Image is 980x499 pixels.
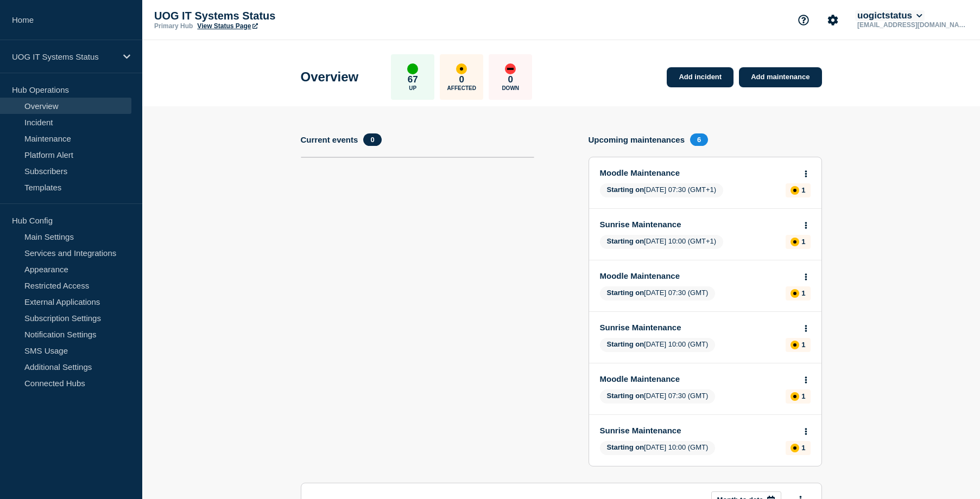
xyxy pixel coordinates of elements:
p: Primary Hub [154,22,193,30]
a: Sunrise Maintenance [600,426,796,435]
a: Sunrise Maintenance [600,323,796,332]
p: 1 [801,392,805,400]
p: Up [409,85,416,91]
div: affected [791,186,799,195]
button: Account settings [821,9,844,31]
span: [DATE] 07:30 (GMT) [600,389,716,404]
h4: Current events [301,135,358,144]
h4: Upcoming maintenances [589,135,685,144]
button: Support [792,9,815,31]
p: 1 [801,444,805,452]
p: 0 [508,74,513,85]
a: Add maintenance [739,67,821,87]
span: 0 [363,133,381,146]
p: UOG IT Systems Status [154,10,371,22]
p: 67 [408,74,418,85]
p: UOG IT Systems Status [12,52,116,61]
a: Moodle Maintenance [600,374,796,383]
p: [EMAIL_ADDRESS][DOMAIN_NAME] [855,21,968,29]
p: Affected [447,85,476,91]
p: 1 [801,238,805,246]
a: View Status Page [197,22,257,30]
span: [DATE] 10:00 (GMT) [600,441,716,455]
span: Starting on [607,237,644,245]
div: affected [791,341,799,349]
p: 1 [801,186,805,194]
div: affected [456,63,467,74]
span: [DATE] 10:00 (GMT) [600,338,716,352]
span: Starting on [607,340,644,348]
span: Starting on [607,443,644,451]
a: Sunrise Maintenance [600,220,796,229]
a: Add incident [667,67,734,87]
a: Moodle Maintenance [600,168,796,177]
div: affected [791,392,799,401]
div: up [407,63,418,74]
div: affected [791,238,799,246]
span: 6 [690,133,708,146]
span: [DATE] 10:00 (GMT+1) [600,235,724,249]
p: 0 [459,74,464,85]
div: affected [791,289,799,298]
div: down [505,63,516,74]
p: Down [502,85,519,91]
p: 1 [801,341,805,349]
span: Starting on [607,185,644,194]
a: Moodle Maintenance [600,271,796,280]
span: [DATE] 07:30 (GMT) [600,286,716,300]
span: [DATE] 07:30 (GMT+1) [600,183,724,197]
button: uogictstatus [855,10,925,21]
div: affected [791,444,799,452]
p: 1 [801,289,805,297]
span: Starting on [607,392,644,400]
h1: Overview [301,69,359,85]
span: Starting on [607,289,644,297]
